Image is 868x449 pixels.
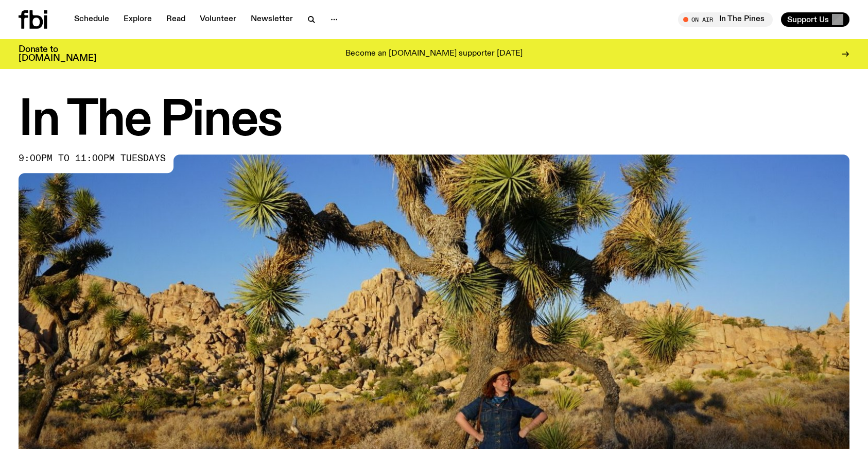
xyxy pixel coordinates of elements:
[345,49,523,59] p: Become an [DOMAIN_NAME] supporter [DATE]
[787,15,829,24] span: Support Us
[160,12,192,27] a: Read
[19,45,96,63] h3: Donate to [DOMAIN_NAME]
[194,12,242,27] a: Volunteer
[68,12,115,27] a: Schedule
[117,12,158,27] a: Explore
[19,98,849,144] h1: In The Pines
[678,12,773,27] button: On AirIn The Pines
[245,12,299,27] a: Newsletter
[19,154,166,163] span: 9:00pm to 11:00pm tuesdays
[781,12,849,27] button: Support Us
